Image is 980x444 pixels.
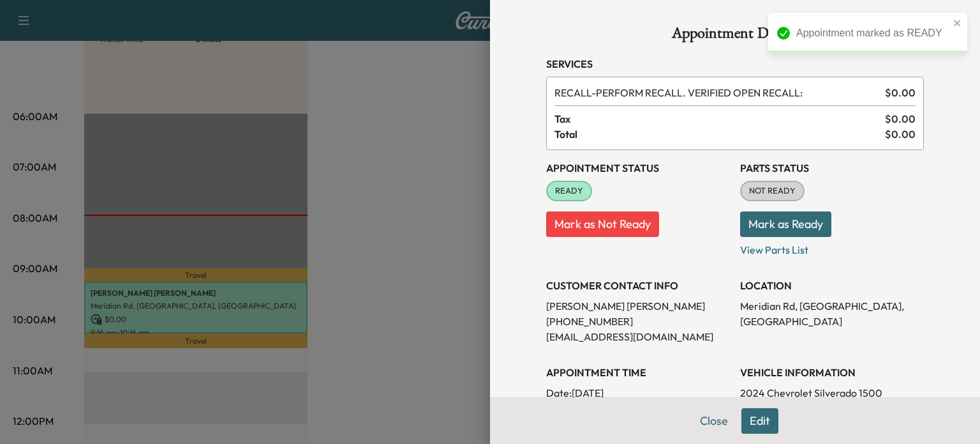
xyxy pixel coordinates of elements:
h3: Appointment Status [546,160,730,176]
h3: VEHICLE INFORMATION [740,365,924,380]
button: Edit [741,408,778,434]
h3: Services [546,56,924,72]
span: PERFORM RECALL. VERIFIED OPEN RECALL: [554,85,880,100]
h3: APPOINTMENT TIME [546,365,730,380]
span: NOT READY [741,185,803,197]
button: close [953,18,962,28]
p: Date: [DATE] [546,385,730,401]
span: Total [554,126,885,142]
p: Meridian Rd, [GEOGRAPHIC_DATA], [GEOGRAPHIC_DATA] [740,298,924,329]
span: $ 0.00 [885,126,916,142]
h3: LOCATION [740,278,924,293]
button: Mark as Ready [740,211,831,237]
h3: Parts Status [740,160,924,176]
p: View Parts List [740,237,924,257]
p: [EMAIL_ADDRESS][DOMAIN_NAME] [546,329,730,344]
button: Close [692,408,736,434]
p: [PHONE_NUMBER] [546,314,730,329]
span: $ 0.00 [885,85,916,100]
h3: CUSTOMER CONTACT INFO [546,278,730,293]
span: $ 0.00 [885,111,916,126]
p: [PERSON_NAME] [PERSON_NAME] [546,298,730,314]
button: Mark as Not Ready [546,211,659,237]
p: 2024 Chevrolet Silverado 1500 [740,385,924,401]
h1: Appointment Details [546,26,924,46]
div: Appointment marked as READY [796,26,949,41]
span: READY [547,185,591,197]
span: Tax [554,111,885,126]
